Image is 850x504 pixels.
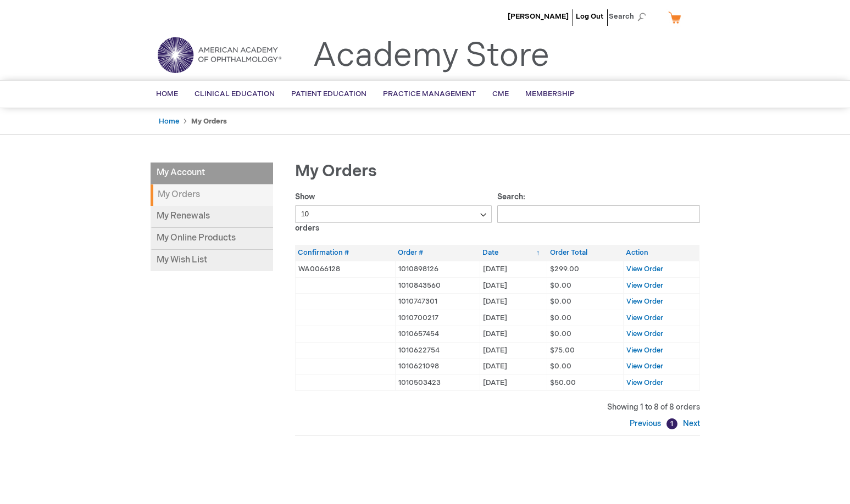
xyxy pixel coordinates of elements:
a: Home [159,117,179,126]
th: Order #: activate to sort column ascending [395,245,480,261]
strong: My Orders [191,117,227,126]
span: $0.00 [550,281,571,290]
td: 1010503423 [395,374,480,391]
td: 1010621098 [395,359,480,375]
td: [DATE] [480,326,547,343]
td: [DATE] [480,374,547,391]
td: 1010898126 [395,261,480,277]
span: Patient Education [291,89,366,98]
td: WA0066128 [295,261,395,277]
span: $50.00 [550,378,576,387]
td: 1010843560 [395,277,480,294]
td: [DATE] [480,277,547,294]
span: Home [156,89,178,98]
a: View Order [626,362,663,371]
span: My Orders [295,161,377,181]
span: $0.00 [550,362,571,371]
td: 1010700217 [395,310,480,326]
td: [DATE] [480,310,547,326]
select: Showorders [295,205,492,223]
span: Membership [525,89,575,98]
a: My Renewals [151,206,273,228]
a: View Order [626,346,663,355]
a: View Order [626,297,663,306]
span: $0.00 [550,313,571,322]
a: View Order [626,313,663,322]
span: $0.00 [550,297,571,306]
a: Next [680,419,700,428]
a: Academy Store [313,36,549,76]
a: [PERSON_NAME] [508,12,569,21]
a: Previous [630,419,664,428]
a: View Order [626,329,663,338]
a: 1 [666,418,677,429]
span: Clinical Education [195,89,275,98]
div: Showing 1 to 8 of 8 orders [295,402,700,413]
th: Action: activate to sort column ascending [623,245,699,261]
a: My Wish List [151,250,273,271]
td: [DATE] [480,261,547,277]
th: Order Total: activate to sort column ascending [547,245,623,261]
span: CME [492,89,509,98]
td: [DATE] [480,294,547,310]
th: Confirmation #: activate to sort column ascending [295,245,395,261]
span: $75.00 [550,346,575,355]
td: 1010747301 [395,294,480,310]
td: 1010622754 [395,342,480,359]
td: [DATE] [480,342,547,359]
a: Log Out [576,12,603,21]
label: Search: [497,192,700,219]
a: View Order [626,265,663,273]
a: View Order [626,281,663,290]
td: [DATE] [480,359,547,375]
span: Practice Management [383,89,476,98]
span: $299.00 [550,265,579,273]
strong: My Orders [151,184,273,206]
a: My Online Products [151,228,273,250]
td: 1010657454 [395,326,480,343]
th: Date: activate to sort column ascending [480,245,547,261]
label: Show orders [295,192,492,233]
a: View Order [626,378,663,387]
span: $0.00 [550,329,571,338]
input: Search: [497,205,700,223]
span: Search [609,5,651,27]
